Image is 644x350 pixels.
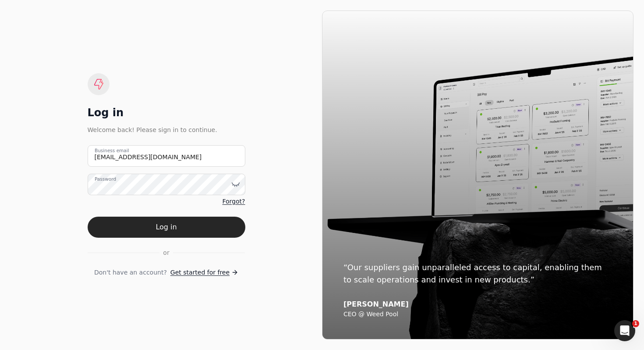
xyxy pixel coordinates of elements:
div: Welcome back! Please sign in to continue. [88,125,245,135]
a: Get started for free [170,268,238,277]
span: Get started for free [170,268,230,277]
div: CEO @ Weed Pool [343,311,612,318]
label: Business email [95,147,129,154]
span: 1 [632,320,639,327]
div: “Our suppliers gain unparalleled access to capital, enabling them to scale operations and invest ... [343,261,612,286]
div: Log in [88,106,245,120]
div: [PERSON_NAME] [343,300,612,309]
a: Forgot? [222,197,245,206]
iframe: Intercom live chat [614,320,635,341]
label: Password [95,175,116,182]
button: Log in [88,217,245,238]
span: or [163,248,169,257]
span: Don't have an account? [94,268,167,277]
